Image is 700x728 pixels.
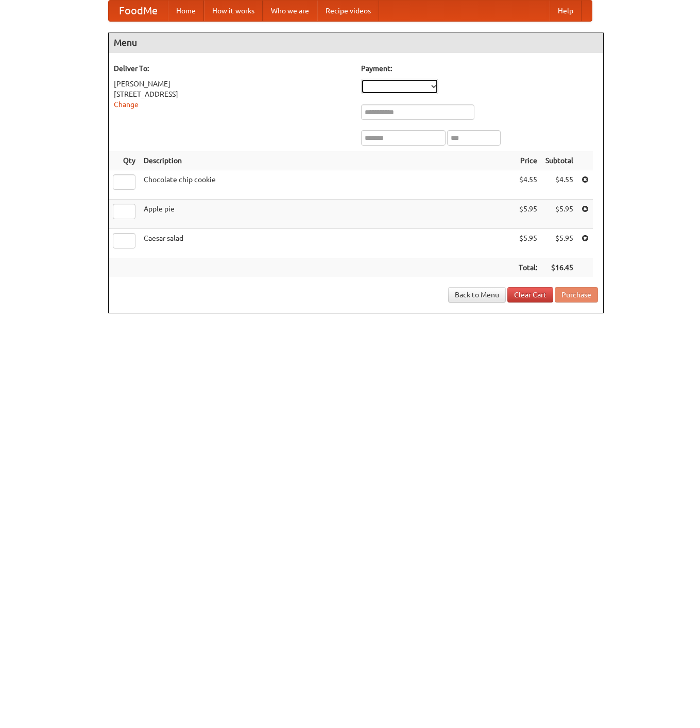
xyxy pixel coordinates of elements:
a: How it works [204,1,263,21]
td: $4.55 [515,170,541,200]
a: Clear Cart [507,287,553,303]
th: Subtotal [541,151,577,170]
a: Recipe videos [317,1,379,21]
a: Help [550,1,582,21]
a: Home [168,1,204,21]
th: Price [515,151,541,170]
td: $4.55 [541,170,577,200]
a: Change [114,100,139,109]
td: $5.95 [541,229,577,258]
td: $5.95 [515,229,541,258]
td: $5.95 [541,200,577,229]
a: FoodMe [109,1,168,21]
td: $5.95 [515,200,541,229]
th: Description [140,151,515,170]
div: [PERSON_NAME] [114,79,351,89]
a: Back to Menu [448,287,506,303]
th: Total: [515,258,541,277]
h5: Payment: [361,63,598,74]
h4: Menu [109,32,603,53]
h5: Deliver To: [114,63,351,74]
th: Qty [109,151,140,170]
td: Chocolate chip cookie [140,170,515,200]
td: Caesar salad [140,229,515,258]
button: Purchase [555,287,598,303]
td: Apple pie [140,200,515,229]
a: Who we are [263,1,317,21]
th: $16.45 [541,258,577,277]
div: [STREET_ADDRESS] [114,89,351,99]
